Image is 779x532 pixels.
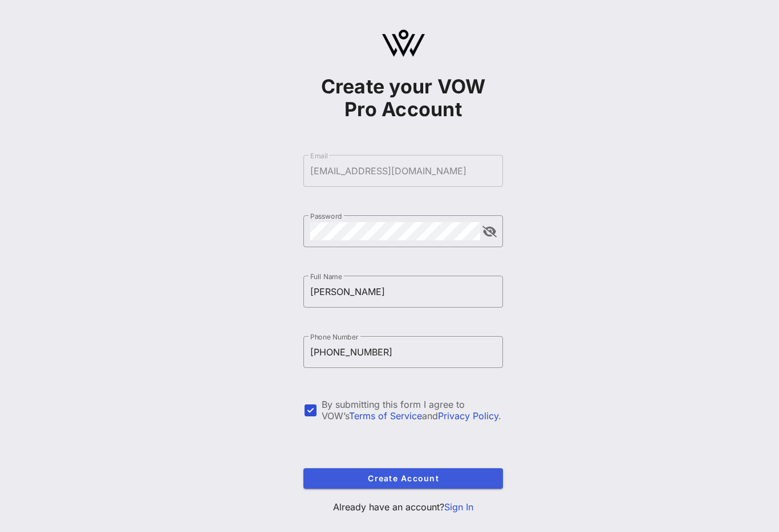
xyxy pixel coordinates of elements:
button: append icon [482,226,497,238]
a: Privacy Policy [438,410,498,421]
p: Already have an account? [303,500,503,514]
label: Phone Number [310,333,358,341]
h1: Create your VOW Pro Account [303,75,503,121]
img: logo.svg [382,30,425,57]
label: Password [310,212,342,220]
label: Full Name [310,272,342,281]
a: Terms of Service [349,410,422,421]
span: Create Account [313,473,494,483]
button: Create Account [303,468,503,489]
a: Sign In [444,501,473,513]
div: By submitting this form I agree to VOW’s and . [322,399,503,421]
label: Email [310,152,328,160]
